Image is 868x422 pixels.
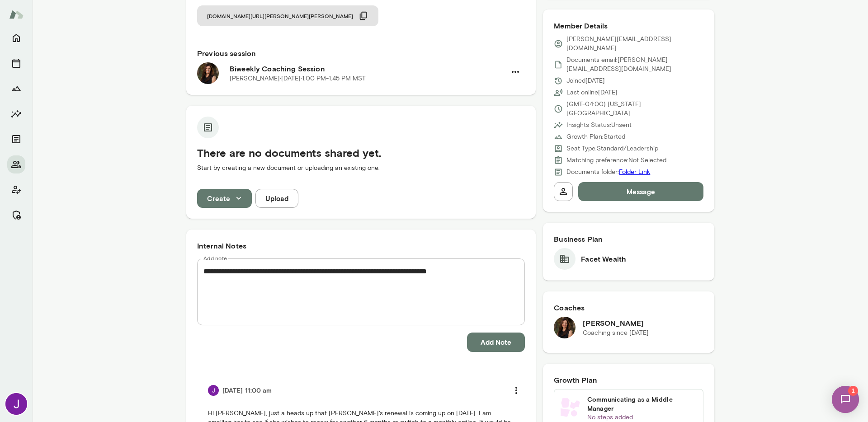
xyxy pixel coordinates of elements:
p: Insights Status: Unsent [566,121,632,130]
button: Sessions [7,54,25,72]
button: Members [7,155,25,173]
p: Seat Type: Standard/Leadership [566,144,658,153]
button: Growth Plan [7,80,25,98]
label: Add note [203,254,227,262]
p: Last online [DATE] [566,88,618,97]
button: Manage [7,206,25,224]
h6: Communicating as a Middle Manager [587,395,698,413]
a: Folder Link [619,168,650,176]
img: Carrie Atkin [554,317,576,338]
p: Joined [DATE] [566,76,605,85]
p: Documents email: [PERSON_NAME][EMAIL_ADDRESS][DOMAIN_NAME] [566,56,703,74]
h6: Growth Plan [554,375,703,385]
span: [DOMAIN_NAME][URL][PERSON_NAME][PERSON_NAME] [207,12,353,19]
button: more [507,381,526,400]
img: Jocelyn Grodin [5,393,27,415]
p: No steps added [587,413,698,422]
button: Message [578,182,703,201]
h6: Internal Notes [197,240,525,251]
h5: There are no documents shared yet. [197,145,525,160]
h6: Facet Wealth [581,253,626,264]
h6: [DATE] 11:00 am [222,386,272,395]
p: Start by creating a new document or uploading an existing one. [197,164,525,173]
p: [PERSON_NAME][EMAIL_ADDRESS][DOMAIN_NAME] [566,35,703,53]
button: Home [7,29,25,47]
p: Growth Plan: Started [566,132,625,141]
button: [DOMAIN_NAME][URL][PERSON_NAME][PERSON_NAME] [197,5,378,26]
button: Insights [7,105,25,123]
button: Upload [255,189,298,208]
p: Documents folder: [566,168,650,177]
img: Jocelyn Grodin [208,385,219,396]
h6: Coaches [554,302,703,313]
h6: [PERSON_NAME] [583,318,649,328]
p: [PERSON_NAME] · [DATE] · 1:00 PM-1:45 PM MST [230,74,366,83]
p: Matching preference: Not Selected [566,156,666,165]
p: Coaching since [DATE] [583,328,649,338]
p: (GMT-04:00) [US_STATE][GEOGRAPHIC_DATA] [566,100,703,118]
h6: Previous session [197,48,525,59]
h6: Business Plan [554,234,703,244]
img: Mento [9,6,24,23]
button: Create [197,189,252,208]
h6: Biweekly Coaching Session [230,63,506,74]
h6: Member Details [554,20,703,31]
button: Documents [7,130,25,148]
button: Client app [7,181,25,199]
button: Add Note [467,333,525,352]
